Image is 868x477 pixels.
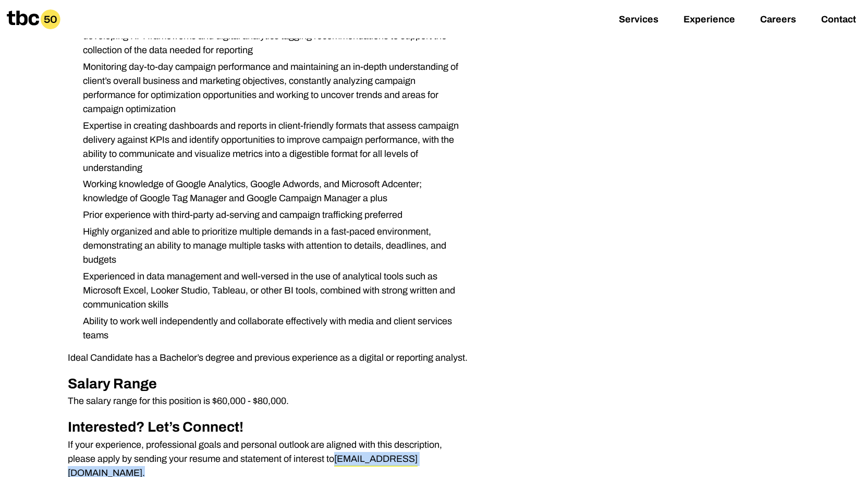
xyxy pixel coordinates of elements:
a: Contact [821,14,856,27]
p: Ideal Candidate has a Bachelor’s degree and previous experience as a digital or reporting analyst. [68,351,468,365]
li: Monitoring day-to-day campaign performance and maintaining an in-depth understanding of client’s ... [75,60,468,116]
li: Working knowledge of Google Analytics, Google Adwords, and Microsoft Adcenter; knowledge of Googl... [75,177,468,205]
a: Services [619,14,658,27]
a: Experience [683,14,735,27]
a: Careers [760,14,796,27]
h2: Salary Range [68,373,468,395]
h2: Interested? Let’s Connect! [68,417,468,438]
li: Highly organized and able to prioritize multiple demands in a fast-paced environment, demonstrati... [75,225,468,267]
li: Ability to work well independently and collaborate effectively with media and client services teams [75,314,468,343]
li: Prior experience with third-party ad-serving and campaign trafficking preferred [75,208,468,222]
li: Expertise in creating dashboards and reports in client-friendly formats that assess campaign deli... [75,119,468,175]
p: The salary range for this position is $60,000 - $80,000. [68,394,468,408]
li: Experienced in data management and well-versed in the use of analytical tools such as Microsoft E... [75,270,468,312]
